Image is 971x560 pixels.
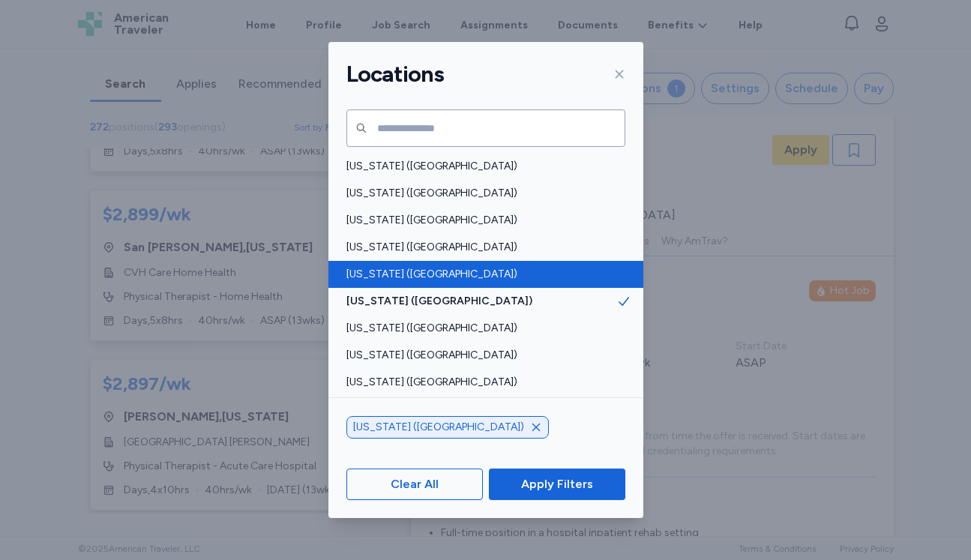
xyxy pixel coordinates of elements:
span: Clear All [391,475,439,493]
span: [US_STATE] ([GEOGRAPHIC_DATA]) [346,375,616,390]
span: Apply Filters [521,475,593,493]
span: [US_STATE] ([GEOGRAPHIC_DATA]) [346,240,616,255]
button: Clear All [346,469,484,500]
span: [US_STATE] ([GEOGRAPHIC_DATA]) [346,159,616,174]
span: [US_STATE] ([GEOGRAPHIC_DATA]) [346,186,616,201]
span: [US_STATE] ([GEOGRAPHIC_DATA]) [346,267,616,282]
span: [US_STATE] ([GEOGRAPHIC_DATA]) [346,348,616,363]
button: Apply Filters [489,469,625,500]
span: [US_STATE] ([GEOGRAPHIC_DATA]) [353,420,524,435]
span: [US_STATE] ([GEOGRAPHIC_DATA]) [346,294,616,309]
h1: Locations [346,60,444,88]
span: [US_STATE] ([GEOGRAPHIC_DATA]) [346,321,616,336]
span: [US_STATE] ([GEOGRAPHIC_DATA]) [346,213,616,228]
